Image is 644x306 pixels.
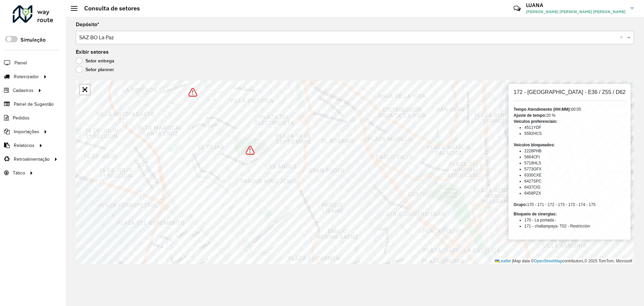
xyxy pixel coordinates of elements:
[14,59,27,66] span: Painel
[493,258,634,264] div: Map data © contributors,© 2025 TomTom, Microsoft
[514,112,626,118] div: 20 %
[514,107,571,112] strong: Tempo Atendimento (HH:MM):
[524,184,626,190] li: 6437CIG
[524,217,626,223] li: 170 - La portada -
[14,128,39,135] span: Importações
[524,172,626,178] li: 6330CXE
[514,106,626,112] div: 00:05
[524,154,626,160] li: 5664CFI
[510,1,524,16] a: Contato Rápido
[13,169,25,176] span: Tático
[526,2,626,8] h3: LUANA
[80,85,90,95] a: Abrir mapa em tela cheia
[189,88,197,97] img: Bloqueio de sinergias
[514,113,546,118] strong: Ajuste de tempo:
[620,34,626,42] span: Clear all
[14,142,35,149] span: Relatórios
[524,124,626,131] li: 4511YDF
[524,131,626,137] li: 5592HCS
[76,20,99,29] label: Depósito
[76,66,114,73] label: Setor planner
[524,178,626,184] li: 6427SPC
[495,259,511,263] a: Leaflet
[524,223,626,229] li: 171 - challampaya- T02 - Restricción
[534,259,562,263] a: OpenStreetMap
[14,73,39,80] span: Roteirizador
[77,5,140,12] h2: Consulta de setores
[13,114,30,121] span: Pedidos
[526,9,626,15] span: [PERSON_NAME] [PERSON_NAME] [PERSON_NAME]
[524,160,626,166] li: 5718HLS
[514,202,626,208] div: 170 - 171 - 172 - 173 - 173 - 174 - 175
[14,101,54,108] span: Painel de Sugestão
[76,48,109,56] label: Exibir setores
[514,89,626,95] h6: 172 - [GEOGRAPHIC_DATA] - E36 / Z55 / D62
[76,57,114,64] label: Setor entrega
[514,202,527,207] strong: Grupo:
[14,156,50,163] span: Retroalimentação
[512,259,513,263] span: |
[246,146,255,155] img: Bloqueio de sinergias
[524,190,626,196] li: 6458PZX
[13,87,34,94] span: Cadastros
[514,212,557,216] strong: Bloqueio de sinergias:
[514,143,555,147] strong: Veículos bloqueados:
[524,148,626,154] li: 2228PHB
[514,119,557,124] strong: Veículos preferenciais:
[524,166,626,172] li: 5773GFX
[20,36,46,44] label: Simulação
